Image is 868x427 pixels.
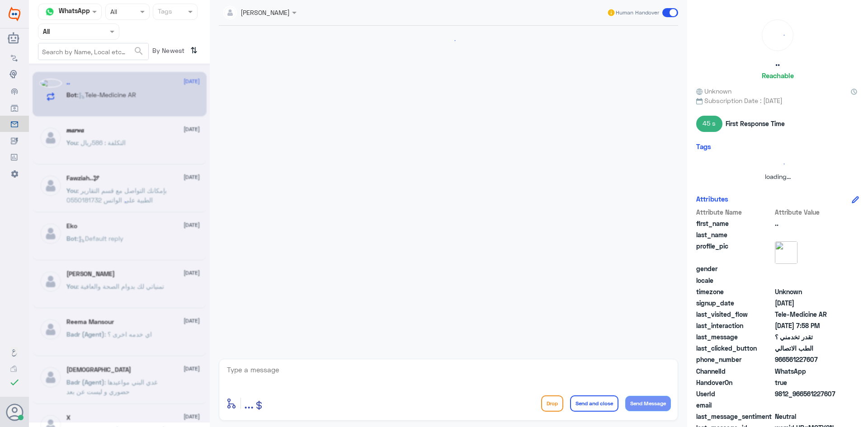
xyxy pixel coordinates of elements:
[775,378,840,387] span: true
[775,298,840,308] span: 2025-10-11T16:50:07.812Z
[764,22,791,48] div: loading...
[190,43,198,58] i: ⇅
[696,310,773,319] span: last_visited_flow
[616,9,659,17] span: Human Handover
[6,404,23,421] button: Avatar
[9,377,20,388] i: check
[221,33,676,48] div: loading...
[696,230,773,239] span: last_name
[775,264,840,273] span: null
[696,207,773,217] span: Attribute Name
[696,116,722,132] span: 45 s
[696,412,773,421] span: last_message_sentiment
[696,355,773,364] span: phone_number
[696,366,773,376] span: ChannelId
[38,43,148,60] input: Search by Name, Local etc…
[43,5,57,19] img: whatsapp.png
[775,58,780,68] h5: ..
[775,207,840,217] span: Attribute Value
[698,156,857,172] div: loading...
[112,194,127,210] div: loading...
[775,343,840,353] span: الطب الاتصالي
[775,366,840,376] span: 2
[696,195,728,203] h6: Attributes
[775,321,840,330] span: 2025-10-11T16:58:42.929Z
[775,287,840,296] span: Unknown
[156,6,172,18] div: Tags
[726,119,785,128] span: First Response Time
[149,43,187,61] span: By Newest
[696,276,773,285] span: locale
[765,173,791,180] span: loading...
[570,395,618,412] button: Send and close
[696,264,773,273] span: gender
[775,332,840,342] span: تقدر تخدمني ؟
[696,298,773,308] span: signup_date
[696,96,859,105] span: Subscription Date : [DATE]
[696,343,773,353] span: last_clicked_button
[775,412,840,421] span: 0
[775,355,840,364] span: 966561227607
[696,332,773,342] span: last_message
[775,219,840,228] span: ..
[696,321,773,330] span: last_interaction
[696,219,773,228] span: first_name
[696,241,773,262] span: profile_pic
[9,7,20,21] img: Widebot Logo
[696,389,773,399] span: UserId
[696,400,773,410] span: email
[696,86,731,96] span: Unknown
[775,241,797,264] img: picture
[696,378,773,387] span: HandoverOn
[775,276,840,285] span: null
[133,46,144,56] span: search
[244,395,254,411] span: ...
[244,393,254,413] button: ...
[775,310,840,319] span: Tele-Medicine AR
[696,287,773,296] span: timezone
[133,44,144,59] button: search
[775,400,840,410] span: null
[762,71,794,80] h6: Reachable
[541,395,563,412] button: Drop
[696,142,711,150] h6: Tags
[775,389,840,399] span: 9812_966561227607
[625,396,671,411] button: Send Message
